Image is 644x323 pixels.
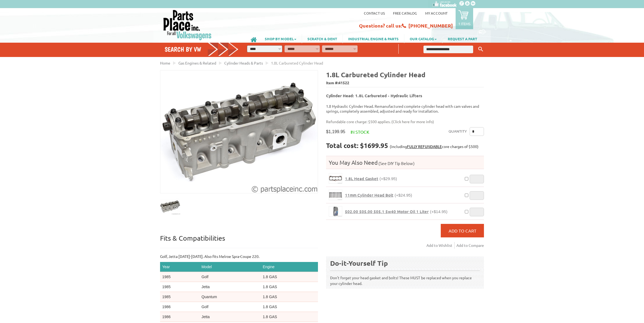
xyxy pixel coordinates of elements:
a: SCRATCH & DENT [302,34,343,43]
td: 1.8 GAS [260,272,318,282]
a: Gas Engines & Related [178,60,216,65]
td: Jetta [199,282,260,292]
strong: Total cost: $1699.95 [326,141,388,150]
td: 1985 [160,292,199,302]
td: 1986 [160,312,199,322]
span: 1.8L Carbureted Cylinder Head [271,60,323,65]
span: (including core charges of $500) [390,144,479,149]
a: Add to Wishlist [426,242,455,249]
b: Cylinder Head: 1.8L Carbureted - Hydraulic Lifters [326,93,422,98]
td: 1986 [160,302,199,312]
p: Don't forget your head gasket and bolts! These MUST be replaced when you replace your cylinder head. [330,270,480,286]
img: 1.8L Carbureted Cylinder Head [160,70,318,193]
a: INDUSTRIAL ENGINE & PARTS [343,34,404,43]
a: 1 items [456,8,473,29]
img: 1.8L Carbureted Cylinder Head [160,196,180,217]
span: 41522 [338,80,349,85]
span: (+$24.95) [395,193,412,197]
a: Add to Compare [456,242,484,249]
span: In stock [351,129,369,134]
img: 1.8L Head Gasket [329,173,342,183]
p: Fits & Compatibilities [160,234,318,248]
a: FULLY REFUNDABLE [407,144,442,149]
a: Click here for more info [393,119,433,124]
td: 1.8 GAS [260,302,318,312]
span: (+$14.95) [430,209,448,214]
p: Golf, Jetta [DATE]-[DATE]. Also fits Melroe Spra-Coupe 220. [160,254,318,259]
p: 1 items [458,21,470,26]
b: 1.8L Carbureted Cylinder Head [326,70,425,79]
img: Parts Place Inc! [163,9,212,41]
h4: You May Also Need [326,159,484,166]
td: Golf [199,302,260,312]
a: Cylinder Heads & Parts [224,60,263,65]
span: Item #: [326,79,484,87]
span: 11mm Cylinder Head Bolt [345,192,393,198]
span: 502.00 505.00 505.1 5w40 Motor Oil 1 Liter [345,209,429,214]
td: Golf [199,272,260,282]
span: $1,199.95 [326,129,345,134]
img: 502.00 505.00 505.1 5w40 Motor Oil 1 Liter [329,206,342,216]
p: 1.8 Hydraulic Cylinder Head. Remanufactured complete cylinder head with cam valves and springs, c... [326,104,484,113]
td: 1.8 GAS [260,292,318,302]
label: Quantity [449,127,467,136]
a: Contact us [364,11,385,15]
span: (See DIY Tip Below) [378,161,415,166]
b: Do-it-Yourself Tip [330,259,388,267]
button: Keyword Search [477,45,485,54]
span: (+$29.95) [379,176,397,181]
h4: Search by VW [165,45,239,53]
th: Year [160,262,199,272]
td: Quantum [199,292,260,302]
span: Add to Cart [449,228,476,233]
td: 1985 [160,282,199,292]
img: 11mm Cylinder Head Bolt [329,190,342,200]
td: 1985 [160,272,199,282]
th: Engine [260,262,318,272]
a: REQUEST A PART [442,34,483,43]
a: My Account [425,11,448,15]
td: 1.8 GAS [260,312,318,322]
a: 502.00 505.00 505.1 5w40 Motor Oil 1 Liter [329,206,342,217]
a: 1.8L Head Gasket(+$29.95) [345,176,397,181]
a: OUR CATALOG [404,34,442,43]
a: 502.00 505.00 505.1 5w40 Motor Oil 1 Liter(+$14.95) [345,209,448,214]
td: 1.8 GAS [260,282,318,292]
a: SHOP BY MODEL [259,34,302,43]
th: Model [199,262,260,272]
span: 1.8L Head Gasket [345,176,378,181]
button: Add to Cart [441,224,484,237]
td: Jetta [199,312,260,322]
a: 11mm Cylinder Head Bolt(+$24.95) [345,193,412,198]
a: Free Catalog [393,11,417,15]
a: Home [160,60,170,65]
p: Refundable core charge: $500 applies. ( ) [326,119,480,125]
